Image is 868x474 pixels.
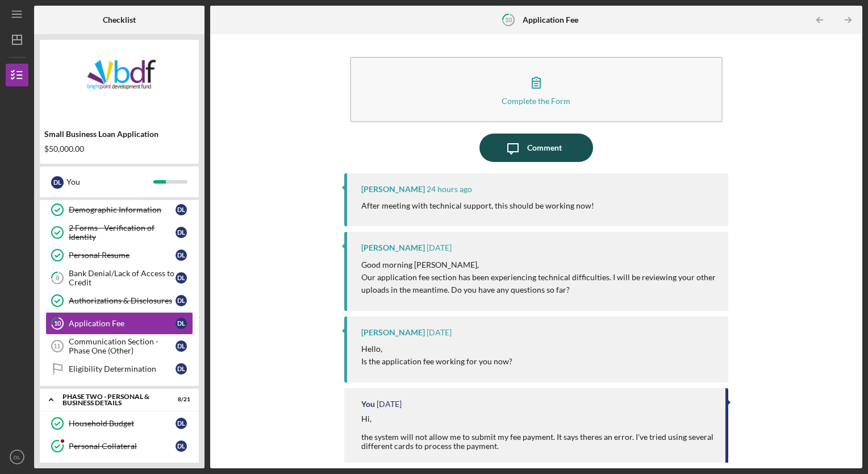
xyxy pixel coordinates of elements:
[69,296,176,305] div: Authorizations & Disclosures
[176,204,187,215] div: D L
[56,275,59,282] tspan: 8
[6,446,28,468] button: DL
[502,97,570,105] div: Complete the Form
[14,454,21,460] text: DL
[176,318,187,329] div: D L
[505,16,512,23] tspan: 10
[45,335,193,357] a: 11Communication Section - Phase One (Other)DL
[44,144,194,153] div: $50,000.00
[69,269,176,287] div: Bank Denial/Lack of Access to Credit
[361,199,594,212] p: After meeting with technical support, this should be working now!
[176,272,187,284] div: D L
[69,205,176,214] div: Demographic Information
[176,295,187,306] div: D L
[69,319,176,328] div: Application Fee
[527,134,562,162] div: Comment
[361,271,717,297] p: Our application fee section has been experiencing technical difficulties. I will be reviewing you...
[479,134,593,162] button: Comment
[69,419,176,428] div: Household Budget
[69,337,176,355] div: Communication Section - Phase One (Other)
[62,393,162,406] div: PHASE TWO - PERSONAL & BUSINESS DETAILS
[350,57,723,122] button: Complete the Form
[427,243,452,252] time: 2025-09-29 14:31
[69,223,176,242] div: 2 Forms - Verification of Identity
[176,440,187,452] div: D L
[427,185,472,194] time: 2025-09-29 16:15
[45,244,193,267] a: Personal ResumeDL
[69,364,176,373] div: Eligibility Determination
[45,289,193,312] a: Authorizations & DisclosuresDL
[176,250,187,261] div: D L
[427,328,452,337] time: 2025-09-24 20:40
[361,185,425,194] div: [PERSON_NAME]
[176,227,187,238] div: D L
[361,243,425,252] div: [PERSON_NAME]
[40,45,199,114] img: Product logo
[176,340,187,352] div: D L
[45,412,193,435] a: Household BudgetDL
[176,363,187,375] div: D L
[523,15,578,24] b: Application Fee
[45,221,193,244] a: 2 Forms - Verification of IdentityDL
[45,312,193,335] a: 10Application FeeDL
[45,435,193,458] a: Personal CollateralDL
[103,15,136,24] b: Checklist
[361,400,375,409] div: You
[69,251,176,260] div: Personal Resume
[45,267,193,289] a: 8Bank Denial/Lack of Access to CreditDL
[54,320,61,327] tspan: 10
[66,172,153,192] div: You
[176,418,187,429] div: D L
[69,442,176,451] div: Personal Collateral
[44,130,194,139] div: Small Business Loan Application
[361,355,512,368] p: Is the application fee working for you now?
[361,328,425,337] div: [PERSON_NAME]
[51,176,64,189] div: D L
[45,357,193,380] a: Eligibility DeterminationDL
[53,343,60,350] tspan: 11
[377,400,402,409] time: 2025-09-23 15:57
[45,198,193,221] a: Demographic InformationDL
[170,396,190,403] div: 8 / 21
[361,414,715,451] div: Hi, the system will not allow me to submit my fee payment. It says theres an error. I've tried us...
[361,259,717,271] p: Good morning [PERSON_NAME],
[361,343,512,355] p: Hello,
